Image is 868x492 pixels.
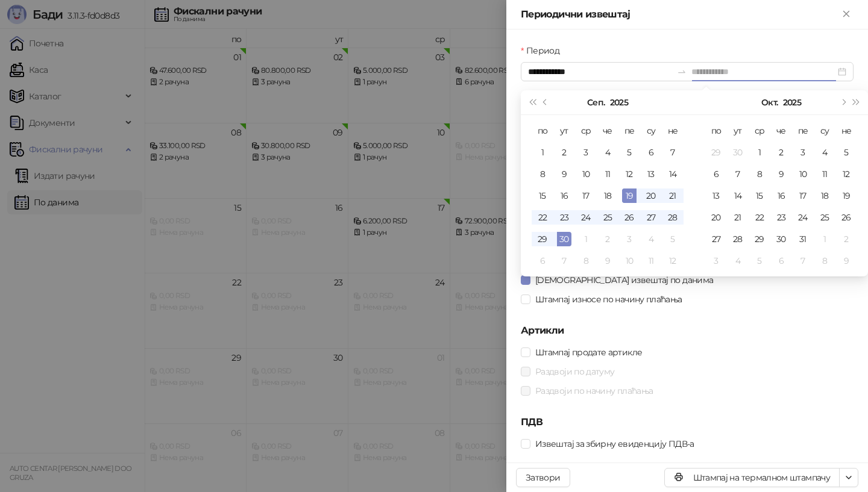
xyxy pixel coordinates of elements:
td: 2025-09-21 [662,185,684,207]
td: 2025-10-04 [640,228,662,250]
td: 2025-10-10 [792,163,814,185]
td: 2025-10-22 [749,207,770,228]
div: 8 [752,167,767,181]
td: 2025-10-12 [662,250,684,272]
td: 2025-09-14 [662,163,684,185]
td: 2025-10-01 [749,142,770,163]
div: 20 [709,210,723,225]
div: 9 [774,167,788,181]
td: 2025-09-30 [553,228,575,250]
td: 2025-09-27 [640,207,662,228]
td: 2025-09-07 [662,142,684,163]
div: Периодични извештај [521,7,839,22]
th: пе [618,120,640,142]
button: Следећи месец (PageDown) [836,90,849,114]
th: пе [792,120,814,142]
td: 2025-09-11 [597,163,618,185]
div: 25 [600,210,615,225]
td: 2025-09-25 [597,207,618,228]
th: ут [727,120,749,142]
button: Претходна година (Control + left) [526,90,539,114]
td: 2025-10-03 [618,228,640,250]
div: 25 [817,210,832,225]
th: по [705,120,727,142]
div: 3 [622,232,637,246]
td: 2025-11-02 [835,228,857,250]
td: 2025-10-08 [749,163,770,185]
td: 2025-09-16 [553,185,575,207]
td: 2025-10-02 [770,142,792,163]
button: Штампај на термалном штампачу [664,468,840,487]
td: 2025-09-19 [618,185,640,207]
div: 5 [752,254,767,268]
button: Затвори [516,468,570,487]
div: 20 [644,188,658,203]
td: 2025-10-23 [770,207,792,228]
div: 18 [600,188,615,203]
div: 19 [622,188,637,203]
td: 2025-09-10 [575,163,597,185]
div: 11 [817,167,832,181]
th: че [597,120,618,142]
td: 2025-10-29 [749,228,770,250]
div: 27 [644,210,658,225]
div: 5 [839,145,854,160]
div: 19 [839,188,854,203]
th: су [640,120,662,142]
td: 2025-10-13 [705,185,727,207]
td: 2025-10-11 [814,163,835,185]
div: 22 [752,210,767,225]
div: 21 [731,210,745,225]
td: 2025-09-12 [618,163,640,185]
td: 2025-09-08 [532,163,553,185]
span: to [677,67,687,76]
td: 2025-10-24 [792,207,814,228]
td: 2025-10-09 [770,163,792,185]
td: 2025-10-20 [705,207,727,228]
button: Изабери месец [587,90,605,114]
td: 2025-09-02 [553,142,575,163]
div: 18 [817,188,832,203]
div: 4 [731,254,745,268]
td: 2025-10-12 [835,163,857,185]
td: 2025-10-30 [770,228,792,250]
td: 2025-10-05 [835,142,857,163]
div: 28 [665,210,680,225]
div: 14 [665,167,680,181]
td: 2025-09-17 [575,185,597,207]
td: 2025-09-09 [553,163,575,185]
div: 1 [535,145,550,160]
td: 2025-09-05 [618,142,640,163]
div: 29 [709,145,723,160]
div: 26 [839,210,854,225]
td: 2025-10-05 [662,228,684,250]
th: ср [749,120,770,142]
td: 2025-11-01 [814,228,835,250]
div: 3 [796,145,810,160]
div: 17 [796,188,810,203]
input: Период [528,65,672,78]
div: 9 [600,254,615,268]
td: 2025-10-25 [814,207,835,228]
td: 2025-11-03 [705,250,727,272]
td: 2025-10-26 [835,207,857,228]
td: 2025-10-07 [553,250,575,272]
td: 2025-10-14 [727,185,749,207]
label: Период [521,44,567,57]
td: 2025-10-10 [618,250,640,272]
div: 5 [622,145,637,160]
div: 29 [752,232,767,246]
button: Претходни месец (PageUp) [539,90,552,114]
td: 2025-10-06 [532,250,553,272]
div: 1 [579,232,593,246]
div: 28 [731,232,745,246]
td: 2025-11-06 [770,250,792,272]
div: 2 [774,145,788,160]
div: 13 [644,167,658,181]
div: 23 [774,210,788,225]
td: 2025-10-28 [727,228,749,250]
h5: ПДВ [521,415,854,429]
td: 2025-09-30 [727,142,749,163]
td: 2025-10-11 [640,250,662,272]
div: 26 [622,210,637,225]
